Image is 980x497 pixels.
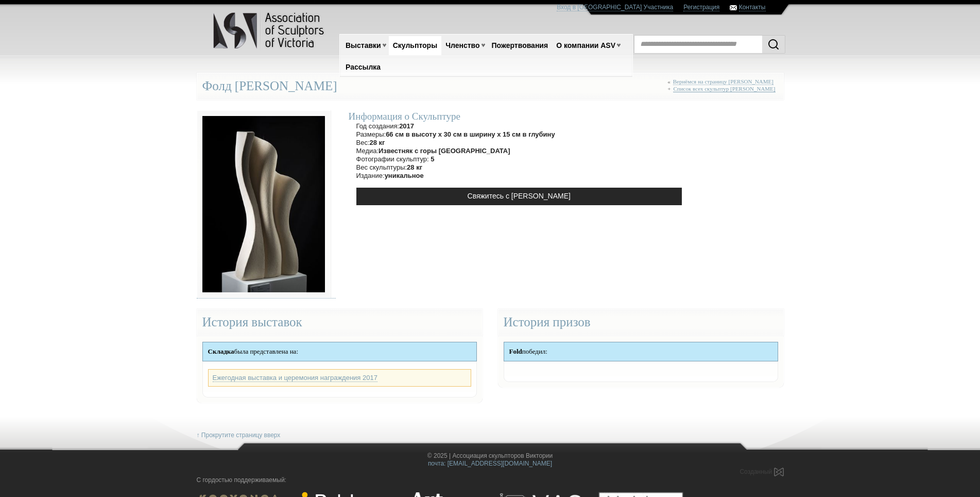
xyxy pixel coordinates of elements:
ya-tr-span: Складка [208,347,234,355]
ya-tr-span: © 2025 | Ассоциация скульпторов Виктории [427,452,553,459]
a: Список всех скульптур [PERSON_NAME] [673,86,775,92]
ya-tr-span: 5 [431,155,434,163]
ya-tr-span: победил: [522,347,547,355]
ya-tr-span: 66 см в высоту x 30 см в ширину x 15 см в глубину [386,130,555,138]
ya-tr-span: Ежегодная выставка и церемония награждения 2017 [213,374,377,382]
img: Поиск [767,38,780,51]
img: logo.png [213,10,326,51]
ya-tr-span: С гордостью поддерживаемый: [197,476,286,484]
a: Ежегодная выставка и церемония награждения 2017 [213,374,377,382]
img: Связаться с ASV [730,5,737,10]
a: Скульпторы [389,36,441,55]
ya-tr-span: 28 кг [407,163,422,171]
a: Регистрация [683,4,719,11]
ya-tr-span: Свяжитесь с [PERSON_NAME] [468,192,571,200]
img: Создано Марби [774,468,784,476]
ya-tr-span: О компании ASV [556,41,615,49]
a: почта: [EMAIL_ADDRESS][DOMAIN_NAME] [428,460,552,467]
ya-tr-span: История призов [504,315,591,329]
ya-tr-span: Вернёмся на страницу [PERSON_NAME] [673,78,773,85]
ya-tr-span: ↑ Прокрутите страницу вверх [197,432,281,439]
ya-tr-span: Регистрация [683,4,719,11]
ya-tr-span: Членство [445,41,479,49]
img: 005-4__medium.jpg [197,110,331,298]
ya-tr-span: Созданный [740,468,772,475]
a: Вернёмся на страницу [PERSON_NAME] [673,78,773,85]
a: Членство [441,36,484,55]
ya-tr-span: Скульпторы [393,41,437,49]
a: Выставки [341,36,385,55]
ya-tr-span: Выставки [346,41,381,49]
ya-tr-span: Контакты [739,4,766,11]
div: « + [667,78,778,96]
ya-tr-span: была представлена на: [234,347,298,355]
a: Созданный [740,468,783,475]
ya-tr-span: Фотографии скульптур: [356,155,429,163]
ya-tr-span: Год создания: [356,122,400,130]
a: Вход в [GEOGRAPHIC_DATA] Участника [557,4,673,11]
a: Контакты [739,4,766,11]
ya-tr-span: Размеры: [356,130,386,138]
ya-tr-span: Известняк с горы [GEOGRAPHIC_DATA] [379,147,510,155]
ya-tr-span: Fold [509,347,522,355]
a: Пожертвования [488,36,553,55]
a: ↑ Прокрутите страницу вверх [197,432,281,439]
ya-tr-span: История выставок [202,315,302,329]
a: Свяжитесь с [PERSON_NAME] [356,188,682,205]
ya-tr-span: Пожертвования [492,41,548,49]
ya-tr-span: Рассылка [346,63,381,71]
ya-tr-span: Список всех скульптур [PERSON_NAME] [673,86,775,92]
ya-tr-span: Вес: [356,139,370,146]
ya-tr-span: 2017 [399,122,414,130]
ya-tr-span: Вход в [GEOGRAPHIC_DATA] Участника [557,4,673,11]
ya-tr-span: Информация о Скульптуре [349,111,460,122]
ya-tr-span: Фолд [PERSON_NAME] [202,79,337,93]
ya-tr-span: Медиа: [356,147,379,155]
a: Рассылка [341,58,385,77]
ya-tr-span: уникальное [385,172,424,179]
ya-tr-span: 28 кг [370,139,385,146]
a: О компании ASV [552,36,620,55]
ya-tr-span: Вес скульптуры: [356,163,407,171]
ya-tr-span: Издание: [356,172,385,179]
